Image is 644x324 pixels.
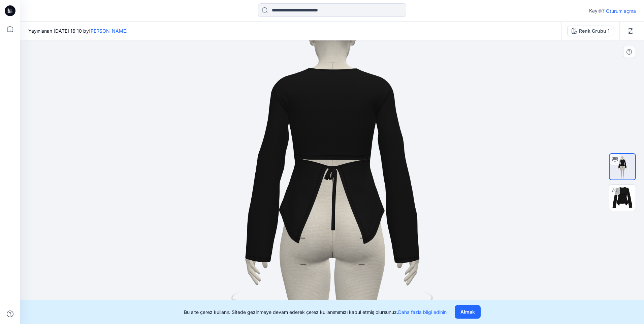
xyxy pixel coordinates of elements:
p: Kayıtlı? [589,7,605,15]
p: Bu site çerez kullanır. Sitede gezinmeye devam ederek çerez kullanımımızı kabul etmiş olursunuz. [184,309,447,316]
a: [PERSON_NAME] [89,28,128,34]
a: Daha fazla bilgi edinin [398,309,447,315]
img: Arşiv [609,185,636,211]
span: Yayınlanan [DATE] 16:10 by [28,27,128,34]
div: Renk Grubu 1 [579,27,610,35]
button: Almak [455,305,481,319]
button: Renk Grubu 1 [567,26,614,36]
p: Oturum açma [606,7,636,14]
img: Arşiv [610,154,635,180]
